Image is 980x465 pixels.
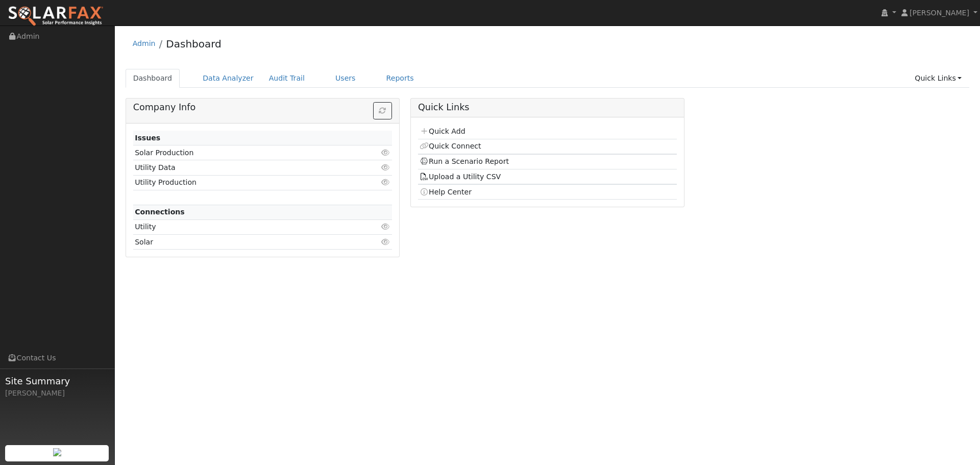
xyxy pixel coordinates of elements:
strong: Issues [135,134,160,142]
img: retrieve [53,448,61,456]
td: Solar [133,235,350,250]
a: Reports [379,69,422,88]
a: Run a Scenario Report [420,157,509,165]
a: Quick Links [907,69,969,88]
a: Help Center [420,188,472,196]
td: Solar Production [133,145,350,160]
span: [PERSON_NAME] [910,9,969,17]
td: Utility Data [133,160,350,175]
a: Admin [133,39,156,47]
a: Upload a Utility CSV [420,173,501,181]
a: Dashboard [166,38,222,50]
a: Quick Connect [420,142,481,150]
i: Click to view [381,179,390,186]
h5: Company Info [133,102,392,113]
div: [PERSON_NAME] [5,388,109,399]
strong: Connections [135,208,185,216]
td: Utility Production [133,175,350,190]
i: Click to view [381,223,390,230]
h5: Quick Links [418,102,677,113]
a: Data Analyzer [195,69,261,88]
i: Click to view [381,164,390,171]
img: SolarFax [8,6,104,27]
span: Site Summary [5,374,109,388]
td: Utility [133,219,350,234]
i: Click to view [381,149,390,156]
i: Click to view [381,238,390,246]
a: Quick Add [420,127,465,135]
a: Audit Trail [261,69,312,88]
a: Dashboard [126,69,180,88]
a: Users [328,69,363,88]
